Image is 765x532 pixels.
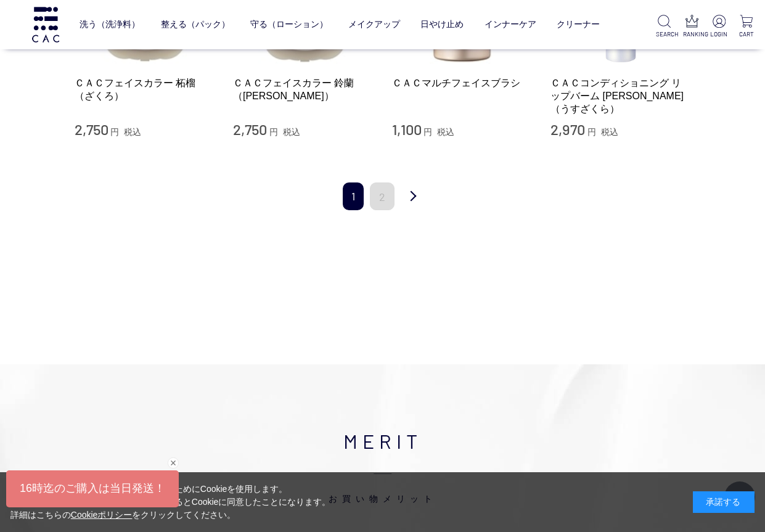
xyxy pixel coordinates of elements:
[485,9,536,39] a: インナーケア
[392,76,533,89] a: ＣＡＣマルチフェイスブラシ
[80,9,140,39] a: 洗う（洗浄料）
[401,182,425,211] a: 次
[96,426,669,505] h2: MERIT
[30,7,61,42] img: logo
[693,491,755,513] div: 承諾する
[587,127,596,137] span: 円
[710,15,727,39] a: LOGIN
[370,182,395,210] a: 2
[656,15,673,39] a: SEARCH
[437,127,454,137] span: 税込
[683,15,700,39] a: RANKING
[392,120,422,138] span: 1,100
[420,9,464,39] a: 日やけ止め
[75,76,215,103] a: ＣＡＣフェイスカラー 柘榴（ざくろ）
[348,9,400,39] a: メイクアップ
[124,127,141,137] span: 税込
[656,30,673,39] p: SEARCH
[557,9,600,39] a: クリーナー
[601,127,618,137] span: 税込
[96,456,669,505] span: お買い物メリット
[233,120,267,138] span: 2,750
[250,9,328,39] a: 守る（ローション）
[110,127,119,137] span: 円
[75,120,108,138] span: 2,750
[550,76,691,116] a: ＣＡＣコンディショニング リップバーム [PERSON_NAME]（うすざくら）
[283,127,300,137] span: 税込
[269,127,278,137] span: 円
[710,30,727,39] p: LOGIN
[423,127,432,137] span: 円
[738,15,755,39] a: CART
[343,182,364,210] span: 1
[71,510,133,520] a: Cookieポリシー
[550,120,585,138] span: 2,970
[233,76,374,103] a: ＣＡＣフェイスカラー 鈴蘭（[PERSON_NAME]）
[161,9,230,39] a: 整える（パック）
[683,30,700,39] p: RANKING
[738,30,755,39] p: CART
